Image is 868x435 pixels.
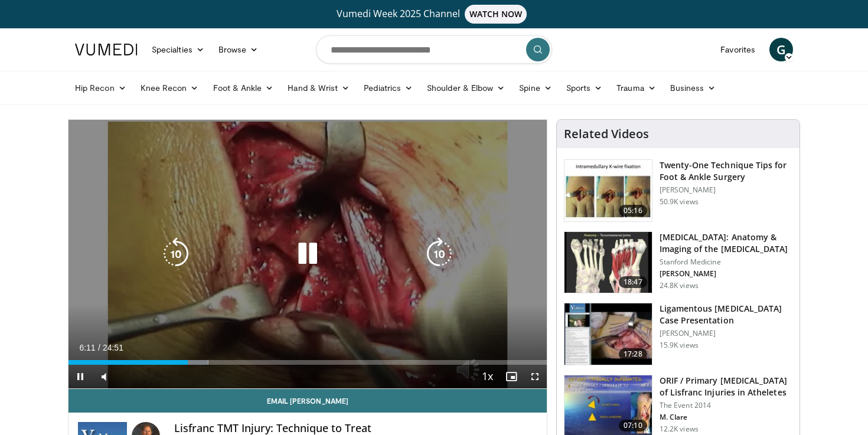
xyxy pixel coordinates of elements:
[68,360,547,365] div: Progress Bar
[619,276,647,288] span: 18:47
[476,365,500,388] button: Playback Rate
[564,303,652,365] img: xX2wXF35FJtYfXNX4xMDoxOjByO_JhYE.150x105_q85_crop-smart_upscale.jpg
[68,389,547,413] a: Email [PERSON_NAME]
[133,76,206,100] a: Knee Recon
[619,348,647,360] span: 17:28
[211,38,266,61] a: Browse
[609,76,663,100] a: Trauma
[77,5,791,24] a: Vumedi Week 2025 ChannelWATCH NOW
[660,197,699,207] p: 50.9K views
[769,38,793,61] a: G
[660,185,792,195] p: [PERSON_NAME]
[660,281,699,290] p: 24.8K views
[92,365,116,388] button: Mute
[357,76,420,100] a: Pediatrics
[660,257,792,267] p: Stanford Medicine
[75,44,138,55] img: VuMedi Logo
[660,329,792,338] p: [PERSON_NAME]
[500,365,523,388] button: Enable picture-in-picture mode
[619,205,647,217] span: 05:16
[564,303,792,365] a: 17:28 Ligamentous [MEDICAL_DATA] Case Presentation [PERSON_NAME] 15.9K views
[206,76,281,100] a: Foot & Ankle
[660,159,792,183] h3: Twenty-One Technique Tips for Foot & Ankle Surgery
[68,76,133,100] a: Hip Recon
[660,424,699,434] p: 12.2K views
[523,365,547,388] button: Fullscreen
[103,343,123,352] span: 24:51
[713,38,762,61] a: Favorites
[660,375,792,398] h3: ORIF / Primary [MEDICAL_DATA] of Lisfranc Injuries in Atheletes
[465,5,527,24] span: WATCH NOW
[145,38,211,61] a: Specialties
[564,232,652,293] img: cf38df8d-9b01-422e-ad42-3a0389097cd5.150x105_q85_crop-smart_upscale.jpg
[660,341,699,350] p: 15.9K views
[660,269,792,279] p: [PERSON_NAME]
[564,231,792,294] a: 18:47 [MEDICAL_DATA]: Anatomy & Imaging of the [MEDICAL_DATA] Stanford Medicine [PERSON_NAME] 24....
[280,76,357,100] a: Hand & Wrist
[564,160,652,221] img: 6702e58c-22b3-47ce-9497-b1c0ae175c4c.150x105_q85_crop-smart_upscale.jpg
[512,76,559,100] a: Spine
[564,127,649,141] h4: Related Videos
[98,343,100,352] span: /
[559,76,610,100] a: Sports
[660,303,792,326] h3: Ligamentous [MEDICAL_DATA] Case Presentation
[663,76,723,100] a: Business
[660,401,792,410] p: The Event 2014
[316,35,552,64] input: Search topics, interventions
[660,413,792,422] p: M. Clare
[420,76,512,100] a: Shoulder & Elbow
[68,365,92,388] button: Pause
[660,231,792,255] h3: [MEDICAL_DATA]: Anatomy & Imaging of the [MEDICAL_DATA]
[619,420,647,431] span: 07:10
[79,343,95,352] span: 6:11
[564,159,792,222] a: 05:16 Twenty-One Technique Tips for Foot & Ankle Surgery [PERSON_NAME] 50.9K views
[174,422,537,435] h4: Lisfranc TMT Injury: Technique to Treat
[68,120,547,389] video-js: Video Player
